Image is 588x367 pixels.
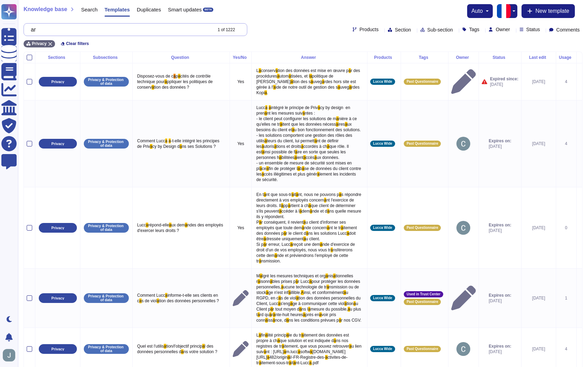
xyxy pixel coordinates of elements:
[303,220,306,225] span: a
[303,155,306,160] span: a
[256,209,362,225] span: ns quelle mesure ils y répondent. P
[256,231,357,241] span: doit être
[290,242,293,247] span: a
[137,223,224,233] span: ndes des employés d'exercer leurs droits ?
[271,105,318,110] span: intégré le principe de Priv
[288,290,291,295] span: a
[265,138,267,143] span: a
[327,144,329,149] span: a
[490,82,518,87] span: [DATE]
[328,274,333,278] span: nis
[277,74,279,79] span: a
[301,144,304,149] span: a
[259,220,261,225] span: a
[169,138,171,143] span: a
[359,27,378,32] span: Products
[266,242,291,247] span: r erreur, Lucc
[265,111,267,116] span: a
[256,166,362,177] span: se de données du client contre les
[168,7,202,12] span: Smart updates
[489,138,511,144] span: Expires on:
[349,68,351,73] span: a
[279,74,289,79] span: utom
[370,55,398,60] div: Products
[297,166,300,171] span: a
[255,55,364,60] div: Answer
[309,279,312,284] span: a
[268,290,288,295] span: ge n'est inf
[256,68,259,73] span: L
[291,79,293,84] span: a
[267,138,314,143] span: teurs du client, lui permett
[318,105,320,110] span: a
[292,127,294,132] span: a
[165,138,168,143] span: a
[256,301,359,312] span: u Client p
[497,4,511,18] img: fr
[278,301,280,306] span: a
[185,223,187,227] span: a
[322,79,324,84] span: a
[326,274,328,278] span: a
[256,192,264,197] span: En t
[559,79,573,84] div: 4
[331,248,333,252] span: a
[407,293,440,296] span: Used in Trust Center
[532,225,545,230] span: [DATE]
[310,74,312,79] span: a
[51,226,64,230] p: Privacy
[407,226,438,230] span: Past Questionnaire
[256,111,336,121] span: ntes : - le client peut configurer les solutions de m
[256,279,361,289] span: pour protéger les données personnelles,
[279,155,282,160] span: a
[262,274,326,278] span: lgré les mesures techniques et org
[256,122,353,132] span: ux besoins du client et
[282,209,300,214] span: ccéder à l
[256,144,350,154] span: que rôle. Il est
[302,225,304,230] span: a
[256,150,347,160] span: ire en sorte que seules les personnes h
[265,105,268,110] span: a
[269,105,271,110] span: a
[137,79,214,90] span: ppliquer les politiques de conserv
[176,74,178,79] span: p
[137,223,146,227] span: Lucc
[298,279,309,284] span: r Lucc
[407,80,438,83] span: Past Questionnaire
[269,166,297,171] span: fin de protéger l
[142,298,157,303] span: s de viol
[218,28,235,32] div: 1 of 1222
[296,279,298,284] span: a
[276,144,301,149] span: tions et droits
[137,138,165,143] span: Comment Lucc
[336,122,338,127] span: a
[427,27,453,32] span: Sub-section
[329,225,341,230] span: nt le tr
[338,122,345,127] span: ires
[171,223,185,227] span: ux dem
[86,224,126,231] p: Privacy & Protection of data
[38,55,77,60] div: Sections
[456,342,470,356] img: user
[302,307,308,312] span: ns l
[306,231,309,236] span: a
[333,274,336,278] span: a
[146,223,148,227] span: a
[496,27,510,32] span: Owner
[312,209,327,214] span: nde et d
[327,285,329,289] span: a
[264,236,266,241] span: a
[256,203,357,214] span: que client de déterminer s'ils peuvent
[284,231,286,236] span: a
[300,209,302,214] span: a
[1,348,20,363] button: user
[180,144,182,149] span: a
[289,74,291,79] span: a
[148,223,169,227] span: répond-elle
[258,312,260,317] span: a
[404,55,445,60] div: Tags
[559,55,573,60] div: Usage
[266,192,291,197] span: nt que sous-tr
[261,259,281,263] span: nsmission.
[556,27,580,32] span: Comments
